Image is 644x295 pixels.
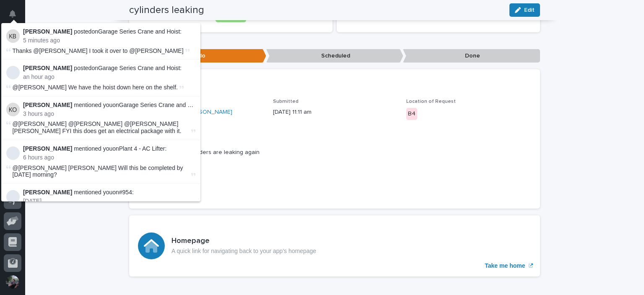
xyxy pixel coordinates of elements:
[129,215,540,277] a: Take me home
[273,99,299,104] span: Submitted
[139,148,530,157] p: Hydraulic crimper cylinders are leaking again
[6,103,20,116] img: Ken Overmyer
[6,29,20,43] img: Kenny Beachy
[23,28,72,35] strong: [PERSON_NAME]
[23,110,195,117] p: 3 hours ago
[23,65,195,72] p: posted on Garage Series Crane and Hoist :
[139,183,263,192] p: -
[6,190,20,204] img: Noah Diaz
[23,189,72,196] strong: [PERSON_NAME]
[23,145,195,152] p: mentioned you on Plant 4 - AC Lifter :
[406,108,417,120] div: B4
[485,262,525,269] p: Take me home
[6,66,20,79] img: Reinhart G Burkholder
[23,154,195,161] p: 6 hours ago
[23,189,195,196] p: mentioned you on #954 :
[129,4,204,16] h2: cylinders leaking
[273,108,397,117] p: [DATE] 11:11 am
[23,102,195,109] p: mentioned you on Garage Series Crane and Hoist :
[6,146,20,160] img: Caleb Oetjen
[23,145,72,152] strong: [PERSON_NAME]
[4,5,21,23] button: Notifications
[23,65,72,71] strong: [PERSON_NAME]
[13,164,183,178] span: @[PERSON_NAME] [PERSON_NAME] Will this be completed by [DATE] morning?
[23,73,195,81] p: an hour ago
[23,198,195,205] p: [DATE]
[406,99,456,104] span: Location of Request
[524,6,535,14] span: Edit
[171,248,316,255] p: A quick link for navigating back to your app's homepage
[23,37,195,44] p: 5 minutes ago
[13,47,184,54] span: Thanks @[PERSON_NAME] I took it over to @[PERSON_NAME]
[171,237,316,246] h3: Homepage
[13,120,182,134] span: @[PERSON_NAME] @[PERSON_NAME] @[PERSON_NAME] [PERSON_NAME] FYI this does get an electrical packag...
[23,28,195,35] p: posted on Garage Series Crane and Hoist :
[403,49,540,63] p: Done
[4,273,21,291] button: users-avatar
[13,84,178,91] span: @[PERSON_NAME] We have the hoist down here on the shelf.
[23,102,72,108] strong: [PERSON_NAME]
[509,3,540,17] button: Edit
[10,10,21,23] div: Notifications
[266,49,403,63] p: Scheduled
